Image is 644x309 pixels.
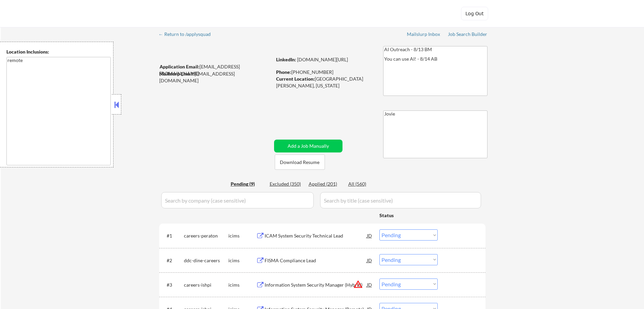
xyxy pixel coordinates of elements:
div: Job Search Builder [448,32,487,37]
div: [PHONE_NUMBER] [276,69,372,76]
div: [GEOGRAPHIC_DATA][PERSON_NAME], [US_STATE] [276,76,372,89]
div: icims [228,257,256,264]
strong: Current Location: [276,76,315,82]
div: JD [366,279,373,291]
strong: Application Email: [160,64,200,69]
div: Information System Security Manager (Hybrid) [265,282,367,288]
div: All (560) [348,181,382,187]
a: Mailslurp Inbox [407,32,441,38]
div: careers-peraton [184,232,228,239]
strong: Mailslurp Email: [159,71,194,77]
div: ICAM System Security Technical Lead [265,232,367,239]
div: #2 [167,257,179,264]
input: Search by title (case sensitive) [320,192,481,208]
div: Status [379,209,438,221]
div: icims [228,282,256,288]
div: Location Inclusions: [6,48,111,55]
div: [EMAIL_ADDRESS][DOMAIN_NAME] [160,63,272,77]
a: Job Search Builder [448,32,487,38]
div: #3 [167,282,179,288]
div: Pending (9) [231,181,265,187]
a: ← Return to /applysquad [159,32,217,38]
div: Excluded (350) [270,181,304,187]
button: Download Resume [275,154,325,170]
button: Log Out [461,7,488,20]
div: Mailslurp Inbox [407,32,441,37]
div: Applied (201) [309,181,342,187]
div: careers-ishpi [184,282,228,288]
div: #1 [167,232,179,239]
strong: LinkedIn: [276,57,296,62]
button: warning_amber [353,280,363,289]
div: FISMA Compliance Lead [265,257,367,264]
div: ddc-dine-careers [184,257,228,264]
div: ← Return to /applysquad [159,32,217,37]
div: [EMAIL_ADDRESS][DOMAIN_NAME] [159,70,272,84]
div: icims [228,232,256,239]
div: JD [366,254,373,266]
input: Search by company (case sensitive) [161,192,314,208]
button: Add a Job Manually [274,140,342,152]
a: [DOMAIN_NAME][URL] [297,57,348,62]
div: JD [366,229,373,242]
strong: Phone: [276,69,291,75]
